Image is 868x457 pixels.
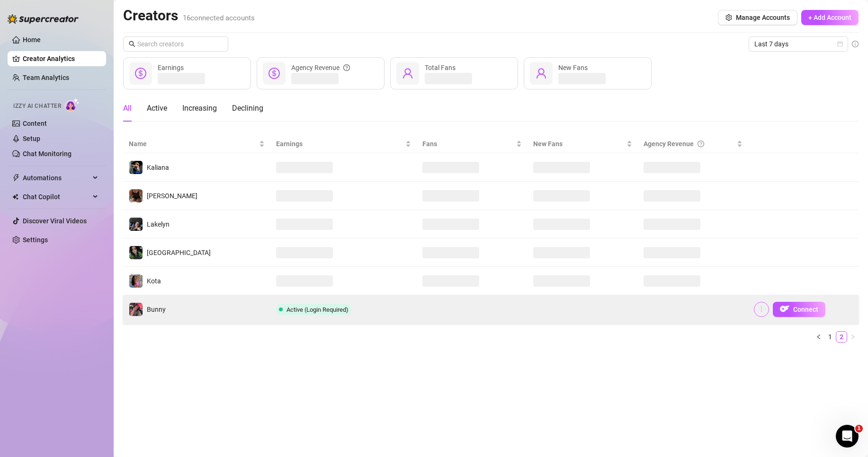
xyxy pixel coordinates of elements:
[123,7,255,25] h2: Creators
[837,41,843,47] span: calendar
[129,246,143,259] img: Salem
[147,220,170,228] span: Lakelyn
[801,10,859,25] button: + Add Account
[754,37,842,51] span: Last 7 days
[147,164,169,171] span: Kaliana
[417,135,527,153] th: Fans
[147,103,167,114] div: Active
[725,14,732,21] span: setting
[129,139,257,149] span: Name
[23,236,48,244] a: Settings
[147,306,166,313] span: Bunny
[23,135,40,142] a: Setup
[123,135,270,153] th: Name
[813,331,824,343] button: left
[135,68,146,79] span: dollar-circle
[276,139,404,149] span: Earnings
[824,331,836,343] li: 1
[232,103,263,114] div: Declining
[183,14,255,22] span: 16 connected accounts
[129,218,143,231] img: Lakelyn
[23,51,98,66] a: Creator Analytics
[855,425,863,432] span: 1
[182,103,217,114] div: Increasing
[129,189,143,202] img: Lily Rhyia
[12,174,20,182] span: thunderbolt
[268,68,280,79] span: dollar-circle
[425,64,456,71] span: Total Fans
[13,102,61,111] span: Izzy AI Chatter
[528,135,638,153] th: New Fans
[23,189,90,204] span: Chat Copilot
[23,150,72,158] a: Chat Monitoring
[286,306,349,313] span: Active (Login Required)
[847,331,859,343] li: Next Page
[402,68,413,79] span: user
[158,64,184,71] span: Earnings
[836,425,859,448] iframe: Intercom live chat
[793,306,818,313] span: Connect
[558,64,588,71] span: New Fans
[536,68,547,79] span: user
[836,332,847,342] a: 2
[736,14,790,21] span: Manage Accounts
[129,303,143,316] img: Bunny
[123,103,132,114] div: All
[23,170,90,185] span: Automations
[780,304,789,314] img: OF
[147,249,211,256] span: [GEOGRAPHIC_DATA]
[291,62,350,73] div: Agency Revenue
[758,306,765,312] span: more
[718,10,797,25] button: Manage Accounts
[147,192,197,200] span: [PERSON_NAME]
[644,139,735,149] div: Agency Revenue
[813,331,824,343] li: Previous Page
[129,41,135,47] span: search
[270,135,417,153] th: Earnings
[23,217,87,225] a: Discover Viral Videos
[129,274,143,288] img: Kota
[129,161,143,174] img: Kaliana
[23,74,69,81] a: Team Analytics
[836,331,847,343] li: 2
[137,39,215,49] input: Search creators
[23,120,47,127] a: Content
[8,14,79,24] img: logo-BBDzfeDw.svg
[343,62,350,73] span: question-circle
[808,14,851,21] span: + Add Account
[773,302,825,317] button: OFConnect
[65,98,80,112] img: AI Chatter
[850,334,856,340] span: right
[147,277,161,285] span: Kota
[816,334,822,340] span: left
[422,139,514,149] span: Fans
[12,193,18,200] img: Chat Copilot
[825,332,835,342] a: 1
[533,139,625,149] span: New Fans
[847,331,859,343] button: right
[23,36,41,44] a: Home
[852,41,859,47] span: info-circle
[698,139,704,149] span: question-circle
